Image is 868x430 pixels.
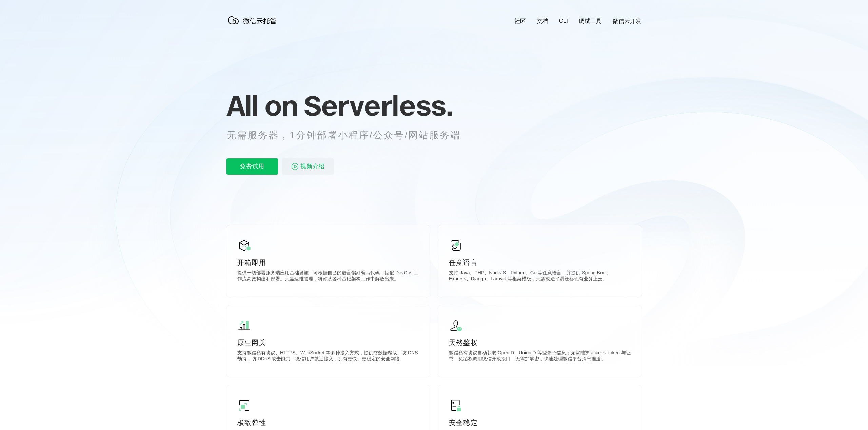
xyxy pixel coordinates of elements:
[237,418,419,427] p: 极致弹性
[226,89,297,122] span: All on
[579,17,602,25] a: 调试工具
[237,258,419,267] p: 开箱即用
[449,338,631,347] p: 天然鉴权
[291,162,299,171] img: video_play.svg
[449,350,631,364] p: 微信私有协议自动获取 OpenID、UnionID 等登录态信息；无需维护 access_token 与证书，免鉴权调用微信开放接口；无需加解密，快速处理微信平台消息推送。
[449,418,631,427] p: 安全稳定
[300,158,325,175] span: 视频介绍
[226,129,473,142] p: 无需服务器，1分钟部署小程序/公众号/网站服务端
[613,17,642,25] a: 微信云开发
[226,22,281,28] a: 微信云托管
[559,18,568,24] a: CLI
[449,270,631,284] p: 支持 Java、PHP、NodeJS、Python、Go 等任意语言，并提供 Spring Boot、Express、Django、Laravel 等框架模板，无需改造平滑迁移现有业务上云。
[304,89,453,122] span: Serverless.
[226,158,278,175] p: 免费试用
[237,350,419,364] p: 支持微信私有协议、HTTPS、WebSocket 等多种接入方式，提供防数据爬取、防 DNS 劫持、防 DDoS 攻击能力，微信用户就近接入，拥有更快、更稳定的安全网络。
[237,270,419,284] p: 提供一切部署服务端应用基础设施，可根据自己的语言偏好编写代码，搭配 DevOps 工作流高效构建和部署。无需运维管理，将你从各种基础架构工作中解放出来。
[514,17,526,25] a: 社区
[449,258,631,267] p: 任意语言
[537,17,548,25] a: 文档
[226,14,281,27] img: 微信云托管
[237,338,419,347] p: 原生网关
